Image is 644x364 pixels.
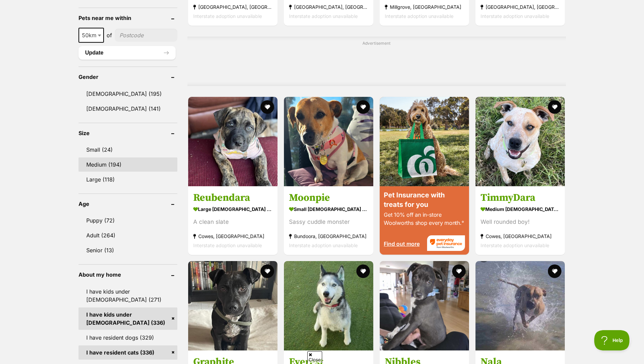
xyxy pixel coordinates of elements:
[481,191,560,204] h3: TimmyDara
[79,102,177,116] a: [DEMOGRAPHIC_DATA] (141)
[79,330,177,345] a: I have resident dogs (329)
[193,242,262,248] span: Interstate adoption unavailable
[79,284,177,307] a: I have kids under [DEMOGRAPHIC_DATA] (271)
[307,351,322,363] span: Close
[385,13,453,19] span: Interstate adoption unavailable
[548,264,562,278] button: favourite
[188,186,277,255] a: Reubendara large [DEMOGRAPHIC_DATA] Dog A clean slate Cowes, [GEOGRAPHIC_DATA] Interstate adoptio...
[79,172,177,187] a: Large (118)
[284,261,373,350] img: Everest - Siberian Husky Dog
[289,231,368,240] strong: Bundoora, [GEOGRAPHIC_DATA]
[79,157,177,172] a: Medium (194)
[261,100,274,114] button: favourite
[193,204,272,214] strong: large [DEMOGRAPHIC_DATA] Dog
[193,217,272,226] div: A clean slate
[79,345,177,360] a: I have resident cats (336)
[475,186,565,255] a: TimmyDara medium [DEMOGRAPHIC_DATA] Dog Well rounded boy! Cowes, [GEOGRAPHIC_DATA] Interstate ado...
[79,143,177,157] a: Small (24)
[79,15,177,21] header: Pets near me within
[475,261,565,350] img: Nala - American Bulldog
[79,243,177,257] a: Senior (13)
[79,201,177,207] header: Age
[115,29,177,42] input: postcode
[594,330,630,350] iframe: Help Scout Beacon - Open
[79,130,177,136] header: Size
[79,74,177,80] header: Gender
[481,2,560,12] strong: [GEOGRAPHIC_DATA], [GEOGRAPHIC_DATA]
[481,217,560,226] div: Well rounded boy!
[107,31,112,39] span: of
[284,186,373,255] a: Moonpie small [DEMOGRAPHIC_DATA] Dog Sassy cuddle monster Bundoora, [GEOGRAPHIC_DATA] Interstate ...
[289,204,368,214] strong: small [DEMOGRAPHIC_DATA] Dog
[289,242,358,248] span: Interstate adoption unavailable
[193,191,272,204] h3: Reubendara
[79,28,104,43] span: 50km
[261,264,274,278] button: favourite
[188,97,277,186] img: Reubendara - Bull Arab Dog
[79,228,177,242] a: Adult (264)
[385,2,464,12] strong: Millgrove, [GEOGRAPHIC_DATA]
[284,97,373,186] img: Moonpie - Jack Russell Terrier Dog
[356,264,370,278] button: favourite
[193,231,272,240] strong: Cowes, [GEOGRAPHIC_DATA]
[79,46,176,60] button: Update
[481,204,560,214] strong: medium [DEMOGRAPHIC_DATA] Dog
[79,30,103,40] span: 50km
[79,272,177,278] header: About my home
[475,97,565,186] img: TimmyDara - Australian Cattle Dog
[193,13,262,19] span: Interstate adoption unavailable
[481,242,549,248] span: Interstate adoption unavailable
[289,191,368,204] h3: Moonpie
[289,217,368,226] div: Sassy cuddle monster
[481,231,560,240] strong: Cowes, [GEOGRAPHIC_DATA]
[187,37,566,86] div: Advertisement
[193,2,272,12] strong: [GEOGRAPHIC_DATA], [GEOGRAPHIC_DATA]
[356,100,370,114] button: favourite
[548,100,562,114] button: favourite
[289,2,368,12] strong: [GEOGRAPHIC_DATA], [GEOGRAPHIC_DATA]
[79,213,177,228] a: Puppy (72)
[289,13,358,19] span: Interstate adoption unavailable
[452,264,466,278] button: favourite
[79,87,177,101] a: [DEMOGRAPHIC_DATA] (195)
[481,13,549,19] span: Interstate adoption unavailable
[380,261,469,350] img: Nibbles - Staffordshire Bull Terrier x Staghound Dog
[188,261,277,350] img: Graphite - Australian Cattle Dog x Staffordshire Bull Terrier Dog
[79,307,177,330] a: I have kids under [DEMOGRAPHIC_DATA] (336)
